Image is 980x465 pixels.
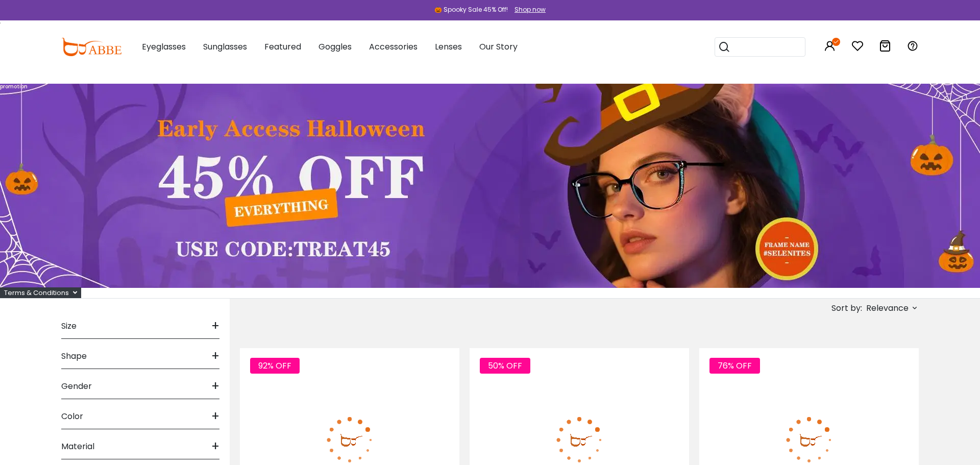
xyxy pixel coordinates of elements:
span: Sort by: [831,302,862,314]
span: Material [61,434,94,459]
span: Color [61,404,83,429]
span: 50% OFF [480,358,530,374]
a: Shop now [509,5,546,14]
span: Featured [264,41,301,53]
span: Shape [61,344,87,369]
span: Relevance [866,299,909,317]
span: 92% OFF [250,358,300,374]
span: + [211,314,219,338]
span: Our Story [479,41,518,53]
img: abbeglasses.com [61,38,121,56]
span: + [211,344,219,369]
div: 🎃 Spooky Sale 45% Off! [434,5,508,14]
span: 76% OFF [709,358,760,374]
span: + [211,404,219,429]
span: Accessories [369,41,418,53]
span: + [211,434,219,459]
span: Eyeglasses [142,41,186,53]
span: Sunglasses [203,41,247,53]
span: Gender [61,374,92,399]
span: Size [61,314,77,338]
span: Lenses [435,41,462,53]
div: Shop now [514,5,546,14]
span: + [211,374,219,399]
span: Goggles [318,41,352,53]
